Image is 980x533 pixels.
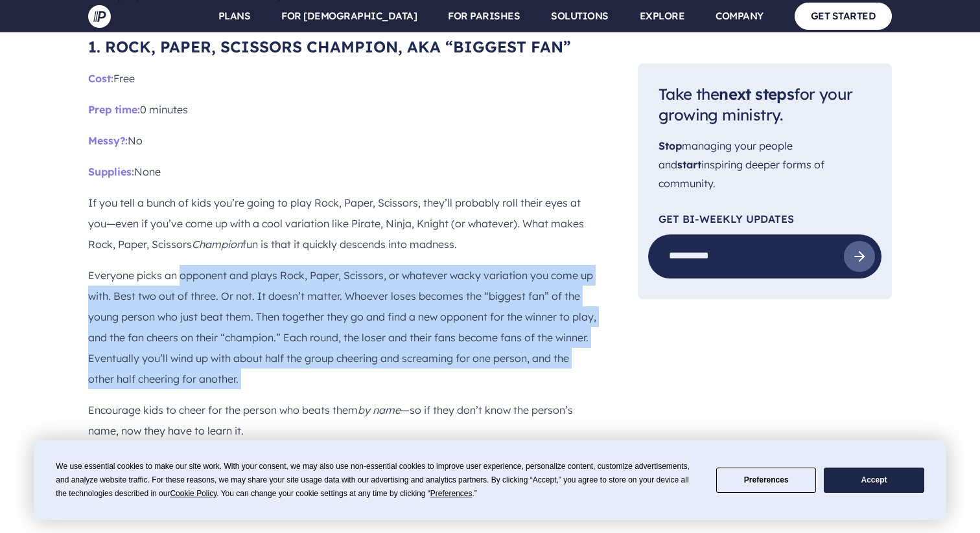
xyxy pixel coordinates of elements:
span: Prep time: [88,103,140,116]
span: Preferences [430,489,472,498]
span: Cost: [88,72,113,85]
p: 0 minutes [88,99,596,120]
p: No [88,130,596,151]
span: Take the for your growing ministry. [659,84,852,125]
span: Stop [659,140,682,153]
p: Free [88,68,596,89]
span: Supplies: [88,165,134,178]
p: Everyone picks an opponent and plays Rock, Paper, Scissors, or whatever wacky variation you come ... [88,265,596,389]
span: next steps [719,84,794,104]
p: managing your people and inspiring deeper forms of community. [659,137,871,193]
div: We use essential cookies to make our site work. With your consent, we may also use non-essential ... [56,460,701,501]
p: Get Bi-Weekly Updates [659,214,871,224]
span: Cookie Policy [170,489,216,498]
span: Messy?: [88,134,128,147]
span: start [677,158,701,171]
a: GET STARTED [795,3,892,29]
button: Preferences [716,468,816,493]
i: by name [358,403,401,416]
i: Champion [192,238,242,251]
p: Encourage kids to cheer for the person who beats them —so if they don’t know the person’s name, n... [88,400,596,441]
span: 1. ROCK, PAPER, SCISSORS CHAMPION, AKA “BIGGEST FAN” [88,37,571,56]
p: None [88,161,596,182]
button: Accept [824,468,924,493]
div: Cookie Consent Prompt [34,440,946,520]
p: If you tell a bunch of kids you’re going to play Rock, Paper, Scissors, they’ll probably roll the... [88,192,596,255]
